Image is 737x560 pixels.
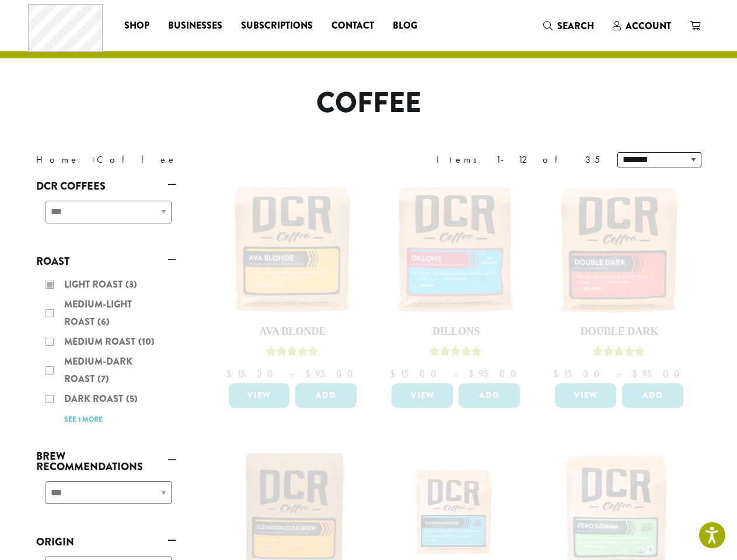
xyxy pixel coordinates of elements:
[36,477,176,518] div: Brew Recommendations
[36,153,79,166] a: Home
[36,271,176,433] div: Roast
[27,86,710,120] h1: Coffee
[393,19,417,33] span: Blog
[168,19,222,33] span: Businesses
[534,16,603,36] a: Search
[36,176,176,196] a: DCR Coffees
[626,19,671,33] span: Account
[331,19,374,33] span: Contact
[36,446,176,477] a: Brew Recommendations
[92,149,96,167] span: ›
[115,16,159,35] a: Shop
[36,196,176,237] div: DCR Coffees
[436,153,600,167] div: Items 1-12 of 35
[36,153,351,167] nav: Breadcrumb
[557,19,594,33] span: Search
[36,251,176,271] a: Roast
[241,19,313,33] span: Subscriptions
[124,19,149,33] span: Shop
[36,532,176,552] a: Origin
